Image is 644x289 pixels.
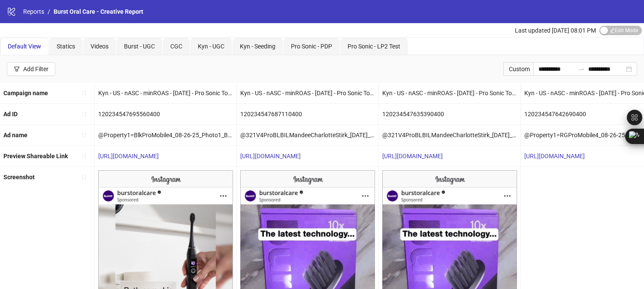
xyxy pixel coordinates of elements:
span: Statics [57,43,75,50]
span: sort-ascending [81,174,87,180]
div: 120234547635390400 [379,104,520,124]
a: [URL][DOMAIN_NAME] [240,153,301,160]
div: Kyn - US - nASC - minROAS - [DATE] - Pro Sonic Toothbrush - PDP [379,83,520,103]
span: swap-right [578,66,585,72]
span: sort-ascending [81,90,87,96]
b: Ad ID [3,111,18,117]
span: Last updated [DATE] 08:01 PM [515,27,596,34]
div: Custom [503,62,533,76]
b: Preview Shareable Link [3,153,68,160]
button: Add Filter [7,62,55,76]
span: sort-ascending [81,111,87,117]
div: Kyn - US - nASC - minROAS - [DATE] - Pro Sonic Toothbrush - LP2 [95,83,236,103]
li: / [48,7,50,16]
span: Kyn - Seeding [240,43,275,50]
a: [URL][DOMAIN_NAME] [382,153,443,160]
span: Pro Sonic - LP2 Test [348,43,400,50]
span: filter [14,66,20,72]
a: [URL][DOMAIN_NAME] [98,153,159,160]
span: sort-ascending [81,132,87,138]
div: Kyn - US - nASC - minROAS - [DATE] - Pro Sonic Toothbrush - LP2 [237,83,378,103]
div: @321V4ProBLBILMandeeCharlotteStirk_[DATE]_Video1_Brand_Testimonial_ProSonicToothBrush_BurstOralCa... [237,125,378,145]
div: Add Filter [23,66,48,72]
span: Burst Oral Care - Creative Report [54,8,143,15]
div: 120234547687110400 [237,104,378,124]
div: 120234547695560400 [95,104,236,124]
div: @Property1=BlkProMobile4_08-26-25_Photo1_Brand_Review_ProSonicToothbrush_BurstOralCare_ [95,125,236,145]
a: [URL][DOMAIN_NAME] [524,153,585,160]
b: Screenshot [3,174,35,181]
a: Reports [21,7,46,16]
span: Kyn - UGC [198,43,224,50]
span: Burst - UGC [124,43,155,50]
span: Videos [91,43,109,50]
span: to [578,66,585,72]
span: Default View [8,43,41,50]
span: sort-ascending [81,153,87,159]
span: CGC [170,43,182,50]
b: Ad name [3,132,27,138]
div: @321V4ProBLBILMandeeCharlotteStirk_[DATE]_Video1_Brand_Testimonial_ProSonicToothBrush_BurstOralCa... [379,125,520,145]
b: Campaign name [3,90,48,96]
span: Pro Sonic - PDP [291,43,332,50]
